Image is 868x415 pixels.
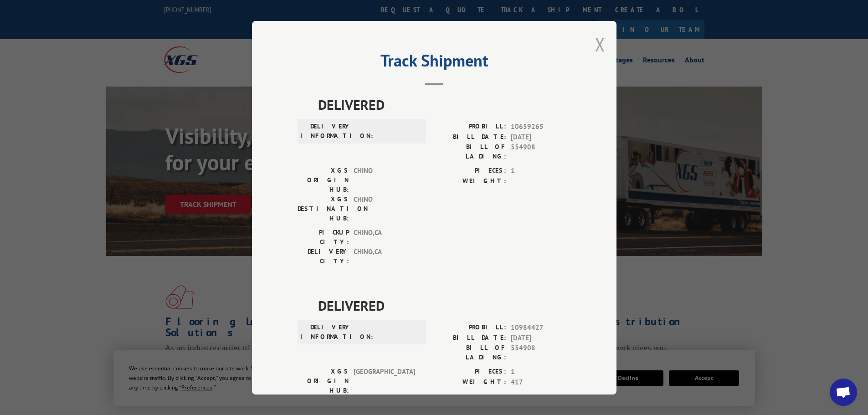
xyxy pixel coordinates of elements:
[511,367,571,377] span: 1
[298,195,349,223] label: XGS DESTINATION HUB:
[318,295,571,316] span: DELIVERED
[434,367,506,377] label: PIECES:
[434,122,506,132] label: PROBILL:
[595,32,605,56] button: Close modal
[298,367,349,395] label: XGS ORIGIN HUB:
[434,176,506,185] label: WEIGHT:
[511,323,571,333] span: 10984427
[511,166,571,176] span: 1
[434,377,506,387] label: WEIGHT:
[434,323,506,333] label: PROBILL:
[511,343,571,362] span: 554908
[298,54,571,72] h2: Track Shipment
[511,122,571,132] span: 10659265
[434,343,506,362] label: BILL OF LADING:
[511,377,571,387] span: 417
[298,228,349,247] label: PICKUP CITY:
[830,379,857,406] div: Open chat
[434,142,506,161] label: BILL OF LADING:
[354,166,415,195] span: CHINO
[511,132,571,142] span: [DATE]
[511,333,571,343] span: [DATE]
[298,166,349,195] label: XGS ORIGIN HUB:
[354,228,415,247] span: CHINO , CA
[434,166,506,176] label: PIECES:
[300,122,352,141] label: DELIVERY INFORMATION:
[354,367,415,395] span: [GEOGRAPHIC_DATA]
[434,333,506,343] label: BILL DATE:
[354,247,415,266] span: CHINO , CA
[434,132,506,142] label: BILL DATE:
[511,142,571,161] span: 554908
[318,94,571,115] span: DELIVERED
[298,247,349,266] label: DELIVERY CITY:
[300,323,352,342] label: DELIVERY INFORMATION:
[354,195,415,223] span: CHINO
